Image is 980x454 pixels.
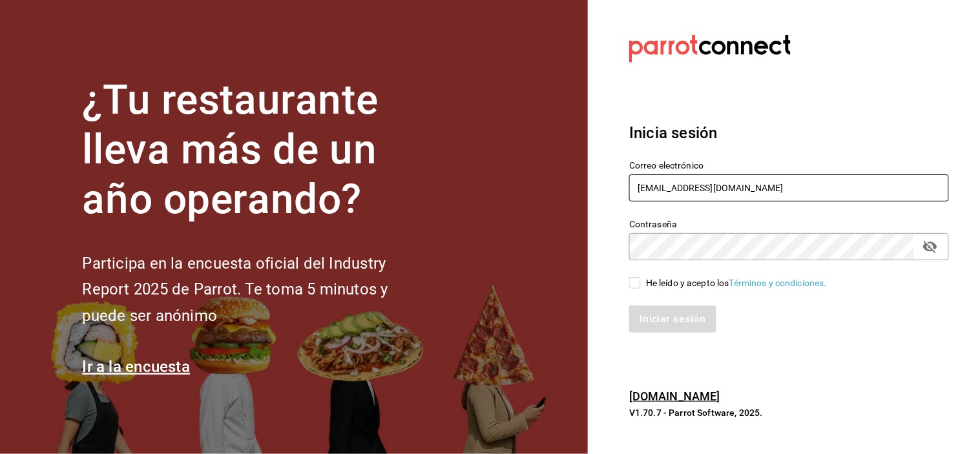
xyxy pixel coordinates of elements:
[629,389,720,403] a: [DOMAIN_NAME]
[82,76,431,224] h1: ¿Tu restaurante lleva más de un año operando?
[629,174,949,201] input: Ingresa tu correo electrónico
[646,276,827,290] div: He leído y acepto los
[629,220,949,229] label: Contraseña
[629,406,949,419] p: V1.70.7 - Parrot Software, 2025.
[919,236,941,258] button: passwordField
[629,161,949,170] label: Correo electrónico
[629,121,949,145] h3: Inicia sesión
[82,251,431,329] h2: Participa en la encuesta oficial del Industry Report 2025 de Parrot. Te toma 5 minutos y puede se...
[729,278,827,288] a: Términos y condiciones.
[82,358,190,376] a: Ir a la encuesta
